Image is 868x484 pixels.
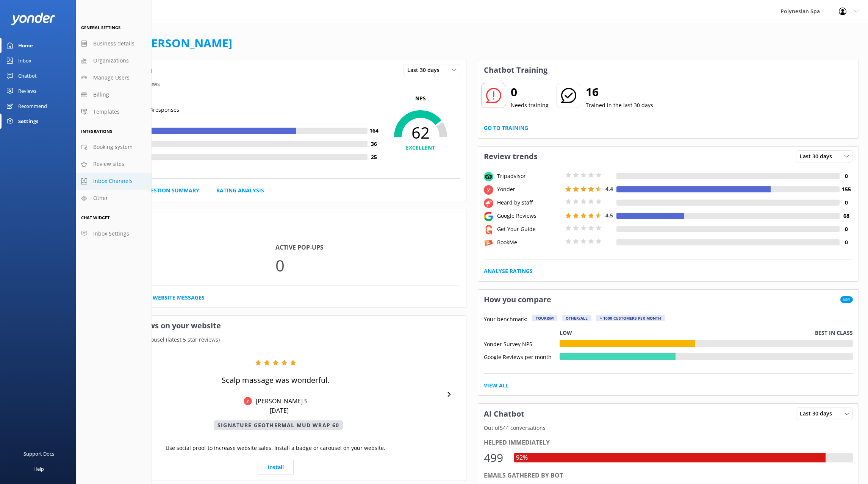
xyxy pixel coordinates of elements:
[11,12,55,25] img: yonder-white-logo.png
[495,172,563,180] div: Tripadvisor
[484,471,853,481] div: Emails gathered by bot
[562,315,591,321] div: Other/All
[484,267,533,275] a: Analyse Ratings
[478,404,530,424] h3: AI Chatbot
[478,147,543,166] h3: Review trends
[840,225,853,233] h4: 0
[478,60,553,80] h3: Chatbot Training
[93,177,133,185] span: Inbox Channels
[91,243,275,253] h4: Conversations
[532,315,557,321] div: Tourism
[840,212,853,220] h4: 68
[85,336,466,344] p: Your current review carousel (latest 5 star reviews)
[244,397,252,405] img: Yonder
[275,243,460,253] h4: Active Pop-ups
[511,83,549,101] h2: 0
[407,66,444,74] span: Last 30 days
[85,209,466,229] h3: Website Chat
[511,101,549,109] p: Needs training
[93,91,109,99] span: Billing
[495,238,563,247] div: BookMe
[85,229,466,237] p: In the last 30 days
[142,186,199,195] a: Question Summary
[85,80,466,88] p: From all sources of reviews
[18,68,37,83] div: Chatbot
[33,461,44,476] div: Help
[800,152,837,161] span: Last 30 days
[275,253,460,278] p: 0
[76,173,152,190] a: Inbox Channels
[166,444,385,452] p: Use social proof to increase website sales. Install a badge or carousel on your website.
[76,69,152,86] a: Manage Users
[840,238,853,247] h4: 0
[495,198,563,207] div: Heard by staff
[381,144,460,152] h4: EXCELLENT
[93,56,129,65] span: Organizations
[81,215,109,220] span: Chat Widget
[18,83,36,98] div: Reviews
[484,449,507,467] div: 499
[484,381,509,390] a: View All
[495,185,563,194] div: Yonder
[81,128,112,134] span: Integrations
[93,160,124,168] span: Review sites
[514,453,530,463] div: 92%
[586,83,653,101] h2: 16
[368,153,381,161] h4: 25
[840,172,853,180] h4: 0
[484,353,560,360] div: Google Reviews per month
[368,126,381,135] h4: 164
[23,446,54,461] div: Support Docs
[222,375,329,386] p: Scalp massage was wonderful.
[381,123,460,142] span: 62
[76,190,152,207] a: Other
[605,212,613,219] span: 4.5
[605,185,613,192] span: 4.4
[560,329,572,337] p: Low
[93,143,133,151] span: Booking system
[76,86,152,103] a: Billing
[381,94,460,103] p: NPS
[18,38,33,53] div: Home
[18,98,47,114] div: Recommend
[815,329,853,337] p: Best in class
[484,340,560,347] div: Yonder Survey NPS
[586,101,653,109] p: Trained in the last 30 days
[93,108,120,116] span: Templates
[495,212,563,220] div: Google Reviews
[840,185,853,194] h4: 155
[76,103,152,120] a: Templates
[140,35,232,51] a: [PERSON_NAME]
[76,156,152,173] a: Review sites
[270,406,289,415] p: [DATE]
[216,186,264,195] a: Rating Analysis
[484,315,527,324] p: Your benchmark:
[840,296,853,303] span: New
[91,253,275,278] p: 544
[141,106,179,114] p: | 224 responses
[76,52,152,69] a: Organizations
[840,198,853,207] h4: 0
[76,35,152,52] a: Business details
[93,73,130,82] span: Manage Users
[484,438,853,448] div: Helped immediately
[478,290,557,309] h3: How you compare
[76,225,152,242] a: Inbox Settings
[93,230,129,238] span: Inbox Settings
[85,316,466,336] h3: Showcase reviews on your website
[153,294,205,302] a: Website Messages
[596,315,665,321] div: > 1000 customers per month
[478,424,859,432] p: Out of 544 conversations
[18,114,38,129] div: Settings
[214,420,343,430] p: Signature Geothermal Mud Wrap 60
[85,34,232,52] h1: Welcome,
[800,409,837,418] span: Last 30 days
[495,225,563,233] div: Get Your Guide
[93,194,108,202] span: Other
[18,53,31,68] div: Inbox
[258,460,294,475] a: Install
[76,139,152,156] a: Booking system
[93,39,135,48] span: Business details
[368,140,381,148] h4: 36
[252,397,308,405] p: [PERSON_NAME] S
